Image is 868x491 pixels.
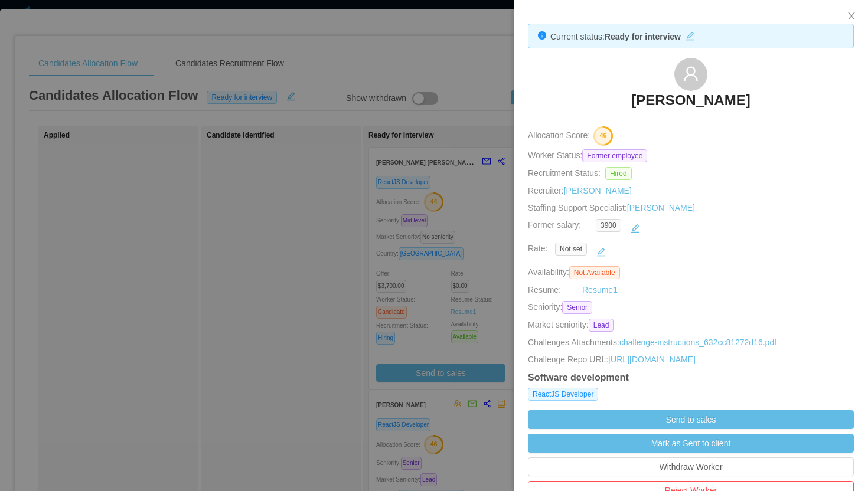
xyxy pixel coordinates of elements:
span: Hired [605,167,632,180]
span: Recruitment Status: [528,168,601,178]
a: Resume1 [582,284,618,296]
span: Former employee [582,149,647,162]
a: challenge-instructions_632cc81272d16.pdf [619,338,776,347]
h3: [PERSON_NAME] [631,91,750,110]
button: 46 [590,126,614,145]
button: icon: edit [681,29,700,41]
span: Not Available [569,266,620,279]
a: [URL][DOMAIN_NAME] [608,355,696,364]
span: Senior [562,301,592,314]
i: icon: info-circle [538,31,546,40]
span: Current status: [550,32,605,41]
span: Market seniority: [528,319,589,332]
button: Mark as Sent to client [528,434,854,453]
i: icon: user [683,66,699,82]
span: ReactJS Developer [528,388,598,401]
a: [PERSON_NAME] [631,91,750,117]
span: Seniority: [528,301,562,314]
button: icon: edit [626,219,645,238]
button: icon: edit [592,243,611,261]
span: Challenge Repo URL: [528,353,608,366]
span: Availability: [528,267,625,277]
span: Recruiter: [528,186,632,195]
span: Lead [589,319,614,332]
a: [PERSON_NAME] [564,186,632,195]
span: Resume: [528,285,561,294]
span: Allocation Score: [528,131,590,140]
button: Withdraw Worker [528,457,854,476]
span: 3900 [596,219,621,232]
span: Worker Status: [528,150,582,160]
a: [PERSON_NAME] [627,203,695,212]
button: Send to sales [528,410,854,429]
span: Not set [555,243,587,256]
strong: Ready for interview [605,32,681,41]
strong: Software development [528,372,629,382]
span: Staffing Support Specialist: [528,203,695,212]
span: Challenges Attachments: [528,336,619,349]
text: 46 [600,132,607,139]
i: icon: close [847,11,856,21]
